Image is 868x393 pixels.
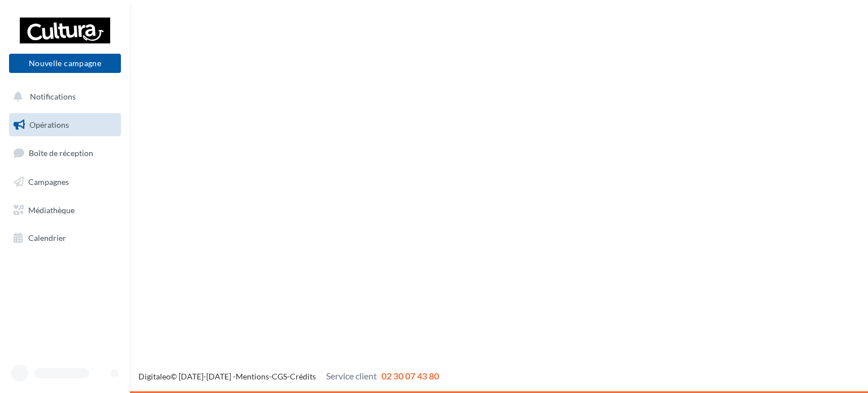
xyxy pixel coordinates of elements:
span: Opérations [29,120,69,129]
a: CGS [272,372,287,381]
a: Digitaleo [138,372,171,381]
span: © [DATE]-[DATE] - - - [138,372,439,381]
a: Boîte de réception [7,141,123,165]
span: Notifications [30,92,76,101]
a: Opérations [7,113,123,137]
span: Calendrier [28,233,66,243]
button: Nouvelle campagne [9,54,121,73]
a: Médiathèque [7,198,123,222]
a: Calendrier [7,226,123,250]
button: Notifications [7,85,119,109]
a: Campagnes [7,170,123,194]
span: 02 30 07 43 80 [381,370,439,381]
span: Campagnes [28,177,69,187]
a: Crédits [290,372,316,381]
span: Boîte de réception [29,148,93,158]
span: Médiathèque [28,205,75,214]
span: Service client [326,370,377,381]
a: Mentions [236,372,269,381]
